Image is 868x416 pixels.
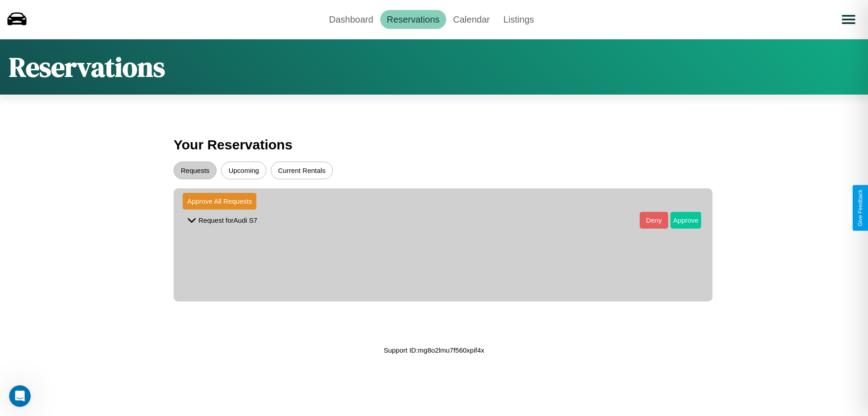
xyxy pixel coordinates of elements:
a: Dashboard [322,10,380,29]
iframe: Intercom live chat [9,385,31,407]
a: Calendar [446,10,496,29]
button: Approve All Requests [183,193,256,210]
p: Request for Audi S7 [198,214,257,226]
h3: Your Reservations [174,133,694,157]
h1: Reservations [9,48,165,86]
div: Give Feedback [857,190,863,226]
p: Support ID: mg8o2lmu7f560xpif4x [384,344,485,356]
button: Requests [174,162,217,179]
a: Reservations [380,10,447,29]
button: Deny [640,212,668,229]
button: Current Rentals [271,162,333,179]
button: Upcoming [221,162,266,179]
button: Open menu [836,7,861,32]
button: Approve [670,212,701,229]
a: Listings [496,10,541,29]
